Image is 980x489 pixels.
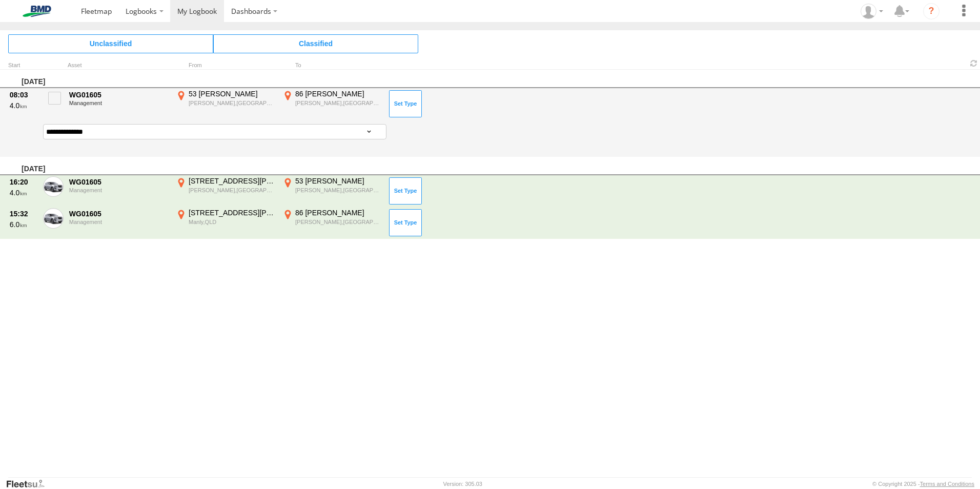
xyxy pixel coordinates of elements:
div: Brendan Hannan [857,4,887,19]
div: 53 [PERSON_NAME] [295,176,382,186]
div: 86 [PERSON_NAME] [295,208,382,217]
label: Click to View Event Location [281,176,383,206]
div: From [174,63,277,68]
div: Version: 305.03 [443,481,482,487]
div: [PERSON_NAME],[GEOGRAPHIC_DATA] [189,187,275,194]
div: [PERSON_NAME],[GEOGRAPHIC_DATA] [189,99,275,107]
div: [PERSON_NAME],[GEOGRAPHIC_DATA] [295,99,382,107]
div: 4.0 [10,101,37,110]
div: © Copyright 2025 - [872,481,974,487]
div: 6.0 [10,220,37,229]
span: Click to view Classified Trips [213,34,418,53]
label: Click to View Event Location [281,208,383,238]
div: Click to Sort [8,63,39,68]
a: Visit our Website [6,479,53,489]
div: To [281,63,383,68]
div: Management [69,187,169,193]
div: WG01605 [69,177,169,187]
img: bmd-logo.svg [10,6,64,17]
div: Management [69,219,169,225]
button: Click to Set [389,177,422,204]
div: WG01605 [69,209,169,218]
div: 86 [PERSON_NAME] [295,89,382,98]
div: 4.0 [10,188,37,197]
a: Terms and Conditions [920,481,974,487]
label: Click to View Event Location [174,176,277,206]
label: Click to View Event Location [281,89,383,119]
div: Management [69,100,169,106]
div: [STREET_ADDRESS][PERSON_NAME] [189,176,275,186]
div: [PERSON_NAME],[GEOGRAPHIC_DATA] [295,218,382,226]
button: Click to Set [389,90,422,117]
i: ? [923,3,940,19]
div: [PERSON_NAME],[GEOGRAPHIC_DATA] [295,187,382,194]
div: Manly,QLD [189,218,275,226]
label: Click to View Event Location [174,89,277,119]
button: Click to Set [389,209,422,236]
label: Click to View Event Location [174,208,277,238]
span: Click to view Unclassified Trips [8,34,213,53]
div: 15:32 [10,209,37,218]
div: 53 [PERSON_NAME] [189,89,275,98]
div: Asset [68,63,170,68]
span: Refresh [968,58,980,68]
div: 08:03 [10,90,37,99]
div: 16:20 [10,177,37,187]
div: [STREET_ADDRESS][PERSON_NAME] [189,208,275,217]
div: WG01605 [69,90,169,99]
